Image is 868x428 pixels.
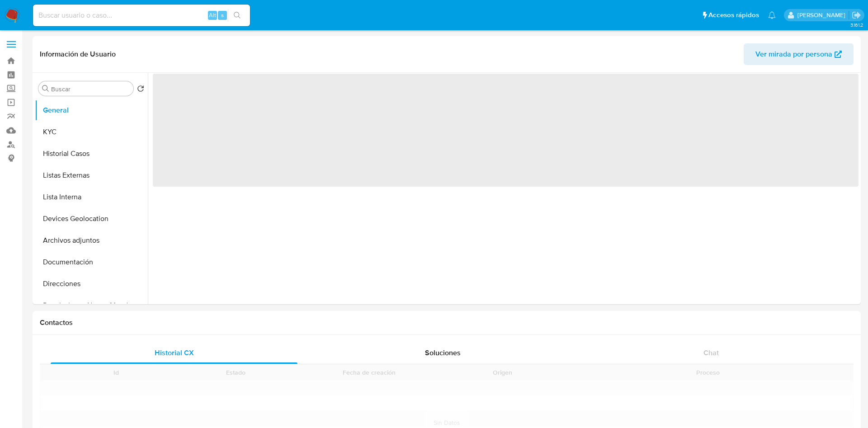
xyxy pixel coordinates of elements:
p: alan.cervantesmartinez@mercadolibre.com.mx [797,11,849,19]
h1: Contactos [40,318,854,327]
input: Buscar usuario o caso... [33,9,250,21]
a: Salir [852,10,861,20]
button: General [35,99,148,121]
button: search-icon [228,9,246,22]
button: Devices Geolocation [35,208,148,230]
span: ‌ [153,74,859,187]
button: Direcciones [35,273,148,295]
span: Alt [209,11,216,19]
h1: Información de Usuario [40,50,116,59]
button: Restricciones Nuevo Mundo [35,295,148,316]
span: s [221,11,224,19]
button: Archivos adjuntos [35,230,148,251]
button: Historial Casos [35,143,148,165]
button: KYC [35,121,148,143]
button: Ver mirada por persona [744,43,854,65]
span: Chat [703,348,719,358]
button: Listas Externas [35,165,148,186]
button: Volver al orden por defecto [137,85,144,95]
button: Documentación [35,251,148,273]
span: Accesos rápidos [708,10,759,20]
span: Ver mirada por persona [755,43,832,65]
a: Notificaciones [768,11,776,19]
span: Historial CX [155,348,194,358]
button: Lista Interna [35,186,148,208]
span: Soluciones [425,348,461,358]
button: Buscar [42,85,49,92]
input: Buscar [51,85,130,93]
